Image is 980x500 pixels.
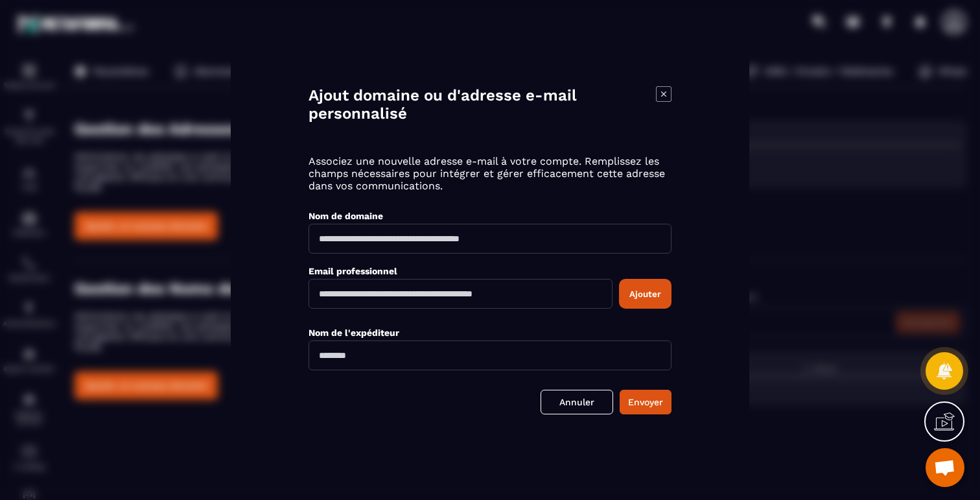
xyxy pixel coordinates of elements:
[309,155,671,192] p: Associez une nouvelle adresse e-mail à votre compte. Remplissez les champs nécessaires pour intég...
[926,448,964,487] div: Ouvrir le chat
[309,86,656,123] h4: Ajout domaine ou d'adresse e-mail personnalisé
[309,327,399,338] label: Nom de l'expéditeur
[541,390,613,414] a: Annuler
[309,211,383,221] label: Nom de domaine
[620,390,671,414] button: Envoyer
[309,266,397,276] label: Email professionnel
[619,279,671,309] button: Ajouter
